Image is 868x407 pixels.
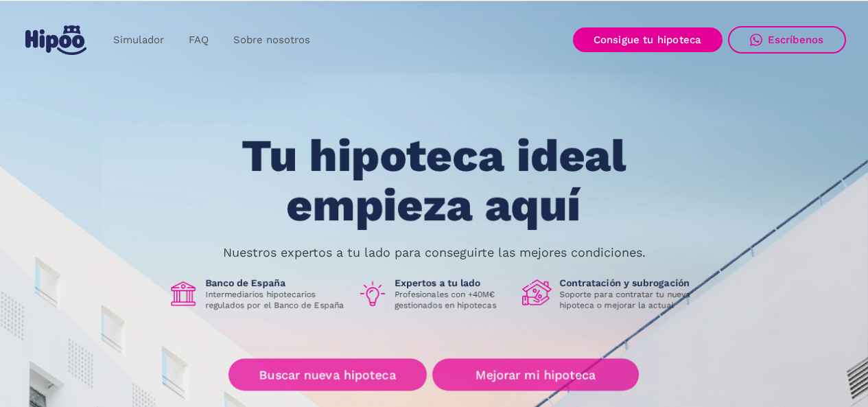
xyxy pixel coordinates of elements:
p: Profesionales con +40M€ gestionados en hipotecas [395,289,511,311]
h1: Banco de España [205,277,347,289]
h1: Expertos a tu lado [395,277,511,289]
h1: Tu hipoteca ideal empieza aquí [174,131,694,231]
a: Consigue tu hipoteca [573,27,723,52]
h1: Contratación y subrogación [559,277,701,289]
a: Simulador [101,27,176,54]
p: Soporte para contratar tu nueva hipoteca o mejorar la actual [559,289,701,311]
a: home [23,20,90,60]
a: Buscar nueva hipoteca [228,359,427,391]
a: Mejorar mi hipoteca [432,359,639,391]
p: Nuestros expertos a tu lado para conseguirte las mejores condiciones. [223,247,646,258]
a: Escríbenos [728,26,846,54]
div: Escríbenos [768,34,824,46]
a: Sobre nosotros [221,27,322,54]
a: FAQ [176,27,221,54]
p: Intermediarios hipotecarios regulados por el Banco de España [205,289,347,311]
